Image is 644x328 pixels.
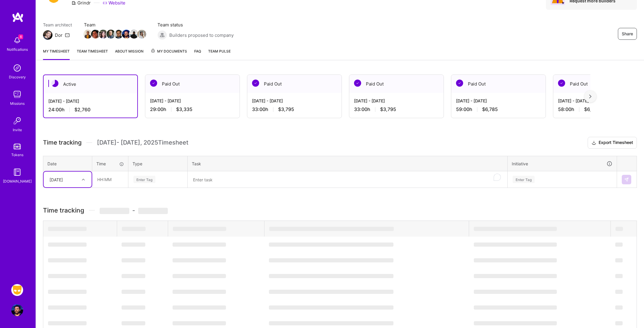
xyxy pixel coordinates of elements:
[48,227,87,231] span: ‌
[91,30,100,39] img: Team Member Avatar
[173,321,226,325] span: ‌
[592,140,596,146] i: icon Download
[584,106,600,112] span: $6,670
[130,30,138,39] img: Team Member Avatar
[11,152,23,158] div: Tokens
[252,80,259,87] img: Paid Out
[622,31,633,37] span: Share
[48,274,87,278] span: ‌
[7,46,28,53] div: Notifications
[615,305,623,310] span: ‌
[157,22,234,28] span: Team status
[11,88,23,100] img: teamwork
[169,32,234,38] span: Builders proposed to company
[82,178,85,181] i: icon Chevron
[150,98,235,104] div: [DATE] - [DATE]
[354,80,361,87] img: Paid Out
[456,80,463,87] img: Paid Out
[173,243,226,247] span: ‌
[48,258,87,262] span: ‌
[11,115,23,127] img: Invite
[48,243,87,247] span: ‌
[43,22,72,28] span: Team architect
[18,34,23,39] span: 6
[122,258,145,262] span: ‌
[133,175,155,184] div: Enter Tag
[278,106,294,112] span: $3,795
[122,29,130,39] a: Team Member Avatar
[615,274,623,278] span: ‌
[252,98,337,104] div: [DATE] - [DATE]
[71,1,76,5] i: icon CompanyGray
[11,304,23,316] img: User Avatar
[51,80,58,87] img: Active
[128,156,188,171] th: Type
[616,227,623,231] span: ‌
[115,29,122,39] a: Team Member Avatar
[269,258,393,262] span: ‌
[122,305,145,310] span: ‌
[11,284,23,296] img: Grindr: Data + FE + CyberSecurity + QA
[14,144,21,149] img: tokens
[96,161,124,167] div: Time
[99,29,107,39] a: Team Member Avatar
[100,208,129,214] span: ‌
[97,139,188,146] span: [DATE] - [DATE] , 2025 Timesheet
[615,258,623,262] span: ‌
[380,106,396,112] span: $3,795
[354,106,439,112] div: 33:00 h
[269,227,394,231] span: ‌
[106,30,115,39] img: Team Member Avatar
[48,321,87,325] span: ‌
[474,258,557,262] span: ‌
[176,106,192,112] span: $3,335
[151,48,187,55] span: My Documents
[188,172,507,188] textarea: To enrich screen reader interactions, please activate Accessibility in Grammarly extension settings
[589,94,592,99] img: right
[474,243,557,247] span: ‌
[137,30,146,39] img: Team Member Avatar
[122,274,145,278] span: ‌
[48,290,87,294] span: ‌
[624,177,629,182] img: Submit
[43,139,82,146] span: Time tracking
[77,48,108,60] a: Team timesheet
[84,22,146,28] span: Team
[130,29,138,39] a: Team Member Avatar
[122,321,145,325] span: ‌
[92,29,99,39] a: Team Member Avatar
[173,274,226,278] span: ‌
[151,48,187,60] a: My Documents
[615,290,623,294] span: ‌
[83,30,92,39] img: Team Member Avatar
[74,107,90,113] span: $2,760
[55,32,63,38] div: Dor
[48,305,87,310] span: ‌
[43,30,52,40] img: Team Architect
[99,30,108,39] img: Team Member Avatar
[558,80,565,87] img: Paid Out
[474,305,557,310] span: ‌
[145,75,240,93] div: Paid Out
[10,304,25,316] a: User Avatar
[349,75,444,93] div: Paid Out
[114,30,123,39] img: Team Member Avatar
[474,290,557,294] span: ‌
[115,48,144,60] a: About Mission
[11,62,23,74] img: discovery
[269,243,393,247] span: ‌
[247,75,342,93] div: Paid Out
[150,106,235,112] div: 29:00 h
[456,106,541,112] div: 59:00 h
[157,30,167,40] img: Builders proposed to company
[269,290,393,294] span: ‌
[107,29,115,39] a: Team Member Avatar
[474,321,557,325] span: ‌
[173,290,226,294] span: ‌
[354,98,439,104] div: [DATE] - [DATE]
[269,321,393,325] span: ‌
[615,321,623,325] span: ‌
[43,207,637,214] h3: Time tracking
[150,80,157,87] img: Paid Out
[588,137,637,149] button: Export Timesheet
